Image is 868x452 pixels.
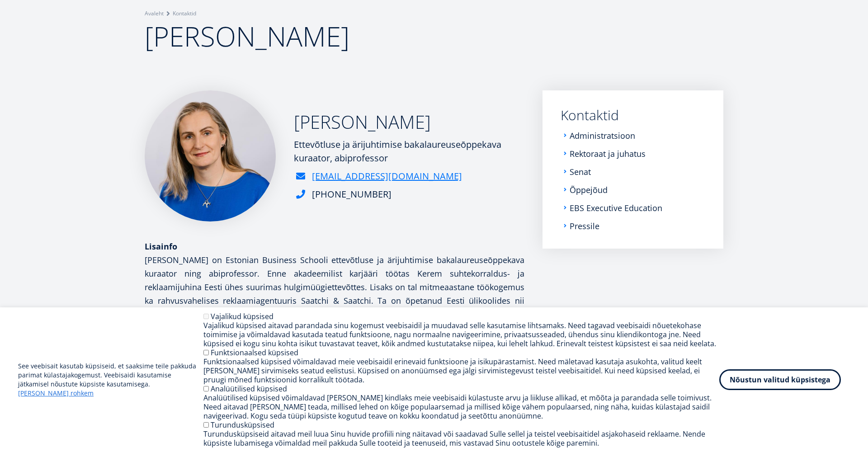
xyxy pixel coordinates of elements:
[570,167,591,176] a: Senat
[312,188,392,201] div: [PHONE_NUMBER]
[203,321,719,348] div: Vajalikud küpsised aitavad parandada sinu kogemust veebisaidil ja muudavad selle kasutamise lihts...
[570,221,599,231] a: Pressile
[18,389,94,398] a: [PERSON_NAME] rohkem
[173,9,196,18] a: Kontaktid
[211,311,274,321] label: Vajalikud küpsised
[719,369,841,390] button: Nõustun valitud küpsistega
[211,384,287,394] label: Analüütilised küpsised
[570,131,635,140] a: Administratsioon
[570,185,608,194] a: Õppejõud
[294,138,524,165] div: Ettevõtluse ja ärijuhtimise bakalaureuseōppekava kuraator, abiprofessor
[145,253,524,429] p: [PERSON_NAME] on Estonian Business Schooli ettevõtluse ja ärijuhtimise bakalaureuseōppekava kuraa...
[312,169,462,183] a: [EMAIL_ADDRESS][DOMAIN_NAME]
[145,18,349,55] span: [PERSON_NAME]
[145,240,524,253] div: Lisainfo
[18,362,203,398] p: See veebisait kasutab küpsiseid, et saaksime teile pakkuda parimat külastajakogemust. Veebisaidi ...
[211,348,298,358] label: Funktsionaalsed küpsised
[203,357,719,384] div: Funktsionaalsed küpsised võimaldavad meie veebisaidil erinevaid funktsioone ja isikupärastamist. ...
[203,393,719,420] div: Analüütilised küpsised võimaldavad [PERSON_NAME] kindlaks meie veebisaidi külastuste arvu ja liik...
[145,9,164,18] a: Avaleht
[570,203,662,212] a: EBS Executive Education
[294,111,524,133] h2: [PERSON_NAME]
[561,108,705,122] a: Kontaktid
[145,90,276,221] img: a
[211,420,274,430] label: Turundusküpsised
[203,429,719,447] div: Turundusküpsiseid aitavad meil luua Sinu huvide profiili ning näitavad või saadavad Sulle sellel ...
[570,149,646,158] a: Rektoraat ja juhatus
